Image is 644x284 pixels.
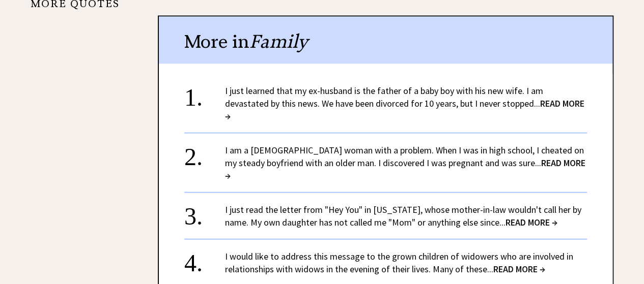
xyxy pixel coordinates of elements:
[249,30,308,53] span: Family
[184,84,225,103] div: 1.
[225,204,581,228] a: I just read the letter from "Hey You" in [US_STATE], whose mother-in-law wouldn't call her by nam...
[225,144,585,181] a: I am a [DEMOGRAPHIC_DATA] woman with a problem. When I was in high school, I cheated on my steady...
[184,250,225,269] div: 4.
[493,263,545,275] span: READ MORE →
[225,98,584,122] span: READ MORE →
[159,17,612,64] div: More in
[184,203,225,222] div: 3.
[506,216,557,228] span: READ MORE →
[225,157,585,181] span: READ MORE →
[225,85,584,122] a: I just learned that my ex-husband is the father of a baby boy with his new wife. I am devastated ...
[225,250,573,275] a: I would like to address this message to the grown children of widowers who are involved in relati...
[184,144,225,163] div: 2.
